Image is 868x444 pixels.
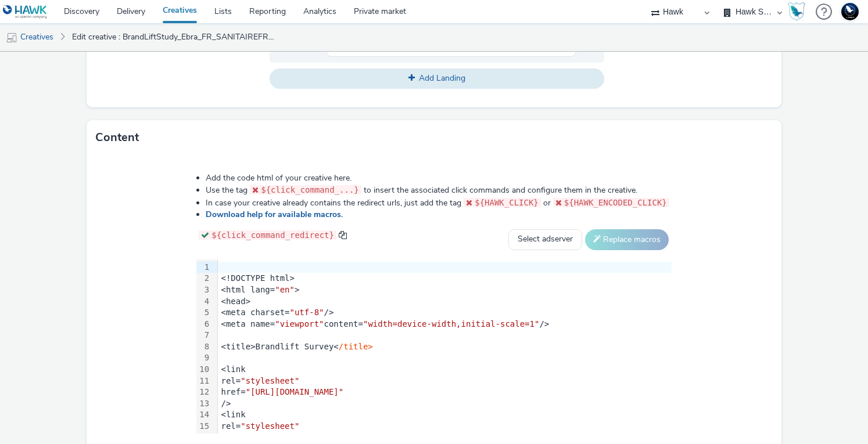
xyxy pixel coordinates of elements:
div: href= [218,387,672,398]
div: <!DOCTYPE html> [218,273,672,284]
div: <title>Brandlift Survey< [218,341,672,353]
span: "stylesheet" [241,376,299,385]
div: <html lang= > [218,284,672,296]
img: Support Hawk [841,3,859,20]
div: 4 [196,296,211,308]
span: "en" [275,285,295,294]
span: ${click_command_redirect} [211,230,334,240]
div: 13 [196,398,211,410]
img: Hawk Academy [788,2,805,21]
div: 2 [196,273,211,284]
span: /title> [339,342,373,351]
div: <meta charset= /> [218,307,672,319]
a: Download help for available macros. [206,209,347,220]
div: 15 [196,421,211,432]
li: In case your creative already contains the redirect urls, just add the tag or [206,197,672,209]
span: "[URL][DOMAIN_NAME]" [246,387,344,396]
span: "[URL][DOMAIN_NAME]" [246,433,344,442]
div: 7 [196,330,211,341]
li: Use the tag to insert the associated click commands and configure them in the creative. [206,184,672,196]
span: ${HAWK_CLICK} [475,198,539,207]
div: 8 [196,341,211,353]
div: <meta name= content= /> [218,319,672,330]
div: 6 [196,319,211,330]
li: Add the code html of your creative here. [206,172,672,184]
span: ${click_command_...} [261,185,359,194]
span: copy to clipboard [339,231,347,239]
a: Edit creative : BrandLiftStudy_Ebra_FR_SANITAIREFR_Display_Juillet2025 (copy) [66,23,284,51]
div: 3 [196,284,211,296]
div: <link [218,364,672,376]
div: <link [218,409,672,421]
div: 16 [196,432,211,444]
div: <head> [218,296,672,308]
div: 5 [196,307,211,319]
h3: Content [95,129,139,146]
div: rel= [218,376,672,387]
div: 9 [196,352,211,364]
div: 11 [196,376,211,387]
span: "width=device-width,initial-scale=1" [363,319,539,329]
span: Add Landing [419,73,465,84]
img: undefined Logo [3,5,48,19]
div: 1 [196,262,211,273]
div: href= [218,432,672,444]
a: Hawk Academy [788,2,810,21]
button: Replace macros [585,229,669,250]
span: "utf-8" [290,308,324,317]
div: 10 [196,364,211,376]
div: rel= [218,421,672,432]
div: /> [218,398,672,410]
span: ${HAWK_ENCODED_CLICK} [564,198,667,207]
button: Add Landing [270,68,605,88]
div: 12 [196,387,211,398]
span: "viewport" [275,319,324,329]
div: 14 [196,409,211,421]
span: "stylesheet" [241,421,299,431]
img: mobile [6,32,17,44]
